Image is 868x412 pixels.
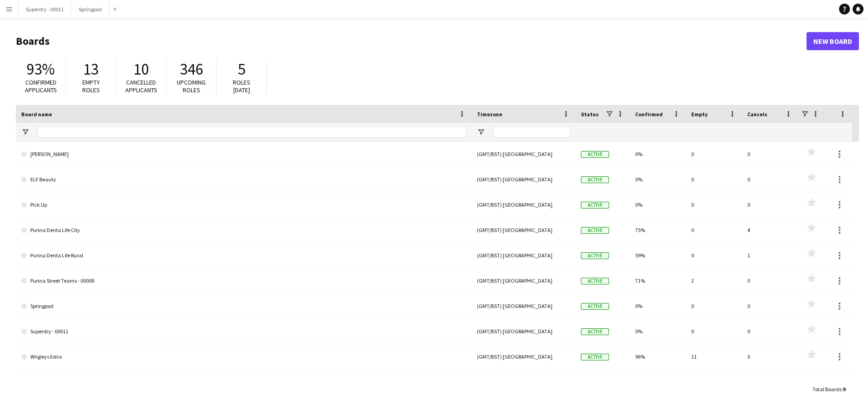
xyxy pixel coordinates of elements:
span: Total Boards [812,386,841,393]
span: Confirmed applicants [25,78,57,94]
div: 0 [686,192,742,217]
a: Wrigleys Extra [21,344,466,369]
a: Springpod [21,294,466,319]
span: Cancelled applicants [125,78,157,94]
div: 0% [630,192,686,217]
div: 0 [742,319,798,344]
div: (GMT/BST) [GEOGRAPHIC_DATA] [472,294,576,318]
button: Open Filter Menu [21,128,29,136]
span: Active [581,303,609,310]
div: 0% [630,319,686,344]
span: Active [581,278,609,284]
span: Active [581,202,609,208]
span: 346 [180,59,203,79]
div: 2 [686,268,742,293]
span: Cancels [747,111,767,118]
div: (GMT/BST) [GEOGRAPHIC_DATA] [472,192,576,217]
span: 93% [27,59,55,79]
div: 0 [686,142,742,166]
div: 11 [686,344,742,369]
span: Status [581,111,599,118]
a: Pick Up [21,192,466,218]
div: 0% [630,294,686,318]
span: 5 [238,59,245,79]
input: Timezone Filter Input [493,127,570,137]
div: 59% [630,243,686,268]
h1: Boards [16,34,807,48]
div: 0 [742,294,798,318]
div: (GMT/BST) [GEOGRAPHIC_DATA] [472,319,576,344]
div: 0 [686,294,742,318]
span: 10 [133,59,149,79]
span: Active [581,252,609,259]
div: (GMT/BST) [GEOGRAPHIC_DATA] [472,344,576,369]
a: Purina Street Teams - 00008 [21,268,466,294]
div: (GMT/BST) [GEOGRAPHIC_DATA] [472,218,576,242]
div: 0% [630,167,686,192]
a: Purina Denta Life City [21,218,466,243]
span: Empty [691,111,708,118]
span: 13 [83,59,99,79]
span: Active [581,151,609,158]
div: 0 [686,218,742,242]
div: 0 [742,142,798,166]
div: (GMT/BST) [GEOGRAPHIC_DATA] [472,142,576,166]
a: Superdry - 00011 [21,319,466,344]
span: Active [581,328,609,335]
div: 0% [630,142,686,166]
span: Confirmed [635,111,663,118]
a: New Board [807,32,859,50]
div: 0 [686,243,742,268]
div: 75% [630,218,686,242]
div: 0 [686,167,742,192]
span: Active [581,354,609,360]
span: Timezone [477,111,502,118]
div: 96% [630,344,686,369]
div: (GMT/BST) [GEOGRAPHIC_DATA] [472,243,576,268]
div: 71% [630,268,686,293]
input: Board name Filter Input [38,127,466,137]
a: Purina Denta Life Rural [21,243,466,268]
span: Active [581,227,609,234]
div: 0 [742,192,798,217]
div: 4 [742,218,798,242]
div: 0 [686,319,742,344]
span: Empty roles [82,78,100,94]
div: 1 [742,243,798,268]
a: [PERSON_NAME] [21,142,466,167]
div: : [812,380,845,398]
div: 5 [742,344,798,369]
a: ELF Beauty [21,167,466,192]
span: Active [581,176,609,183]
button: Open Filter Menu [477,128,485,136]
div: 0 [742,167,798,192]
button: Springpod [71,0,109,18]
span: Board name [21,111,52,118]
button: Superdry - 00011 [19,0,71,18]
div: 0 [742,268,798,293]
span: Roles [DATE] [233,78,250,94]
div: (GMT/BST) [GEOGRAPHIC_DATA] [472,167,576,192]
div: (GMT/BST) [GEOGRAPHIC_DATA] [472,268,576,293]
span: 9 [843,386,845,393]
span: Upcoming roles [177,78,206,94]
